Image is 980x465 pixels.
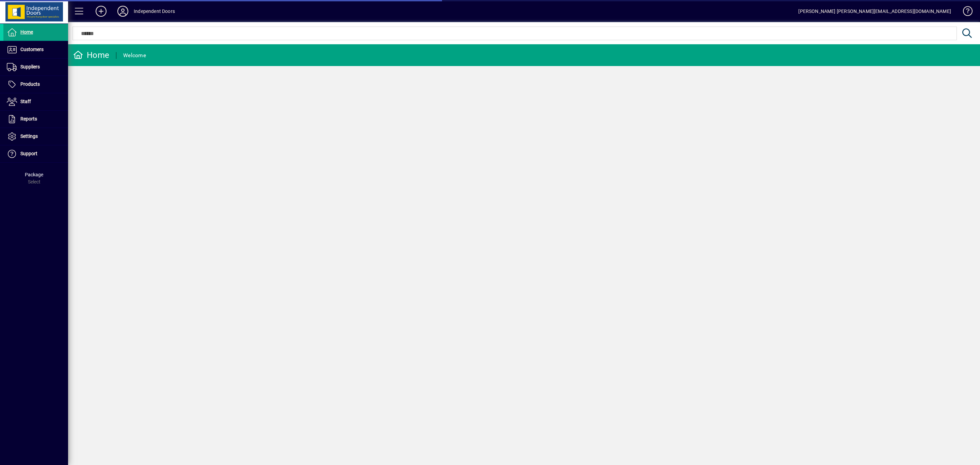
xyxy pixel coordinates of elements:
[3,76,68,93] a: Products
[20,64,40,69] span: Suppliers
[25,172,43,177] span: Package
[20,81,40,87] span: Products
[134,6,175,17] div: Independent Doors
[798,6,951,17] div: [PERSON_NAME] [PERSON_NAME][EMAIL_ADDRESS][DOMAIN_NAME]
[20,133,38,139] span: Settings
[3,111,68,128] a: Reports
[3,59,68,76] a: Suppliers
[20,151,37,156] span: Support
[3,41,68,58] a: Customers
[20,116,37,122] span: Reports
[123,50,146,61] div: Welcome
[112,5,134,17] button: Profile
[20,29,33,35] span: Home
[20,99,31,104] span: Staff
[90,5,112,17] button: Add
[3,93,68,110] a: Staff
[3,145,68,162] a: Support
[73,50,109,61] div: Home
[20,47,44,52] span: Customers
[958,1,971,23] a: Knowledge Base
[3,128,68,145] a: Settings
